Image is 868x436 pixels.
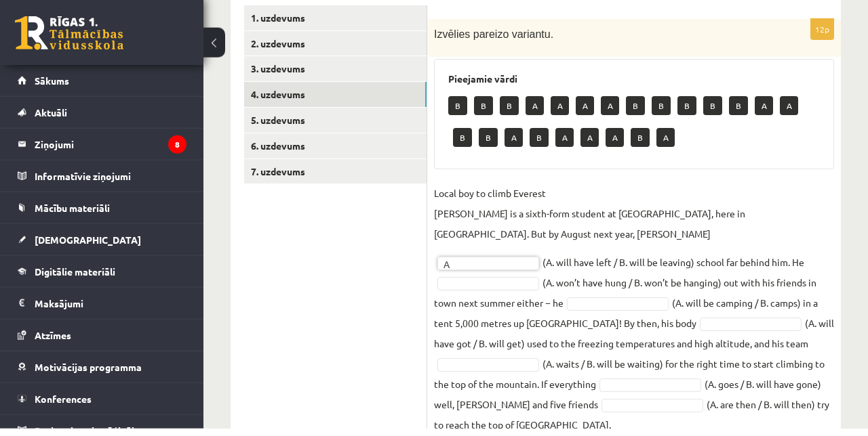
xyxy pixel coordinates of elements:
[35,336,71,349] span: Atzīmes
[526,104,544,123] p: A
[810,26,834,47] p: 12p
[15,24,123,58] a: Rīgas 1. Tālmācības vidusskola
[18,263,186,295] a: Digitālie materiāli
[448,81,820,92] h3: Pieejamie vārdi
[18,136,186,167] a: Ziņojumi8
[18,200,186,231] a: Mācību materiāli
[35,400,92,412] span: Konferences
[555,135,574,154] p: A
[35,209,110,221] span: Mācību materiāli
[703,104,722,123] p: B
[448,104,467,123] p: B
[729,104,748,123] p: B
[18,72,186,104] a: Sākums
[18,327,186,358] a: Atzīmes
[244,64,427,89] a: 3. uzdevums
[244,167,427,192] a: 7. uzdevums
[244,89,427,114] a: 4. uzdevums
[18,391,186,422] a: Konferences
[500,104,519,123] p: B
[755,104,773,123] p: A
[18,295,186,326] a: Maksājumi
[35,136,186,167] legend: Ziņojumi
[652,104,671,123] p: B
[656,135,675,154] p: A
[35,82,69,94] span: Sākums
[18,232,186,263] a: [DEMOGRAPHIC_DATA]
[35,368,142,380] span: Motivācijas programma
[437,264,539,278] a: A
[35,273,115,285] span: Digitālie materiāli
[505,135,523,154] p: A
[168,143,186,161] i: 8
[631,135,650,154] p: B
[35,168,186,199] legend: Informatīvie ziņojumi
[780,104,798,123] p: A
[18,168,186,199] a: Informatīvie ziņojumi
[474,104,493,123] p: B
[35,241,141,253] span: [DEMOGRAPHIC_DATA]
[530,135,549,154] p: B
[244,115,427,140] a: 5. uzdevums
[244,39,427,64] a: 2. uzdevums
[443,265,521,278] span: A
[244,141,427,166] a: 6. uzdevums
[434,190,834,251] p: Local boy to climb Everest [PERSON_NAME] is a sixth-form student at [GEOGRAPHIC_DATA], here in [G...
[580,135,599,154] p: A
[35,295,186,326] legend: Maksājumi
[244,13,427,38] a: 1. uzdevums
[601,104,619,123] p: A
[576,104,594,123] p: A
[551,104,569,123] p: A
[434,36,553,47] span: Izvēlies pareizo variantu.
[35,114,67,126] span: Aktuāli
[453,135,472,154] p: B
[606,135,624,154] p: A
[479,135,498,154] p: B
[18,104,186,135] a: Aktuāli
[677,104,696,123] p: B
[626,104,645,123] p: B
[18,359,186,390] a: Motivācijas programma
